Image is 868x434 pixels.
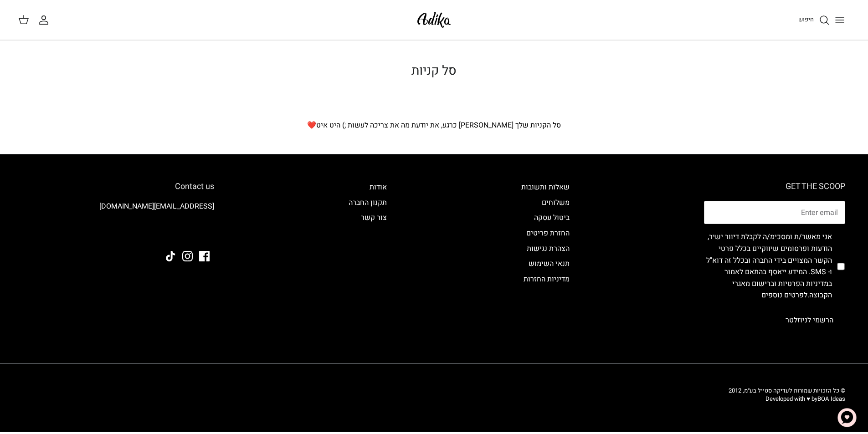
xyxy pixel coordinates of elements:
[115,63,753,79] h1: סל קניות
[527,243,570,254] a: הצהרת נגישות
[521,182,570,193] a: שאלות ותשובות
[529,258,570,269] a: תנאי השימוש
[189,226,214,238] img: Adika IL
[199,251,210,261] a: Facebook
[415,9,453,31] img: Adika IL
[182,251,193,261] a: Instagram
[99,201,214,212] a: [EMAIL_ADDRESS][DOMAIN_NAME]
[542,197,570,208] a: משלוחים
[798,15,814,24] span: חיפוש
[704,231,832,301] label: אני מאשר/ת ומסכימ/ה לקבלת דיוור ישיר, הודעות ופרסומים שיווקיים בכלל פרטי הקשר המצויים בידי החברה ...
[339,182,396,332] div: Secondary navigation
[370,182,387,193] a: אודות
[833,404,861,431] button: צ'אט
[524,274,570,285] a: מדיניות החזרות
[817,394,845,403] a: BOA Ideas
[704,201,845,225] input: Email
[349,197,387,208] a: תקנון החברה
[512,182,579,332] div: Secondary navigation
[729,395,845,403] p: Developed with ♥ by
[830,10,850,30] button: Toggle menu
[38,15,53,26] a: החשבון שלי
[23,182,214,192] h6: Contact us
[534,212,570,223] a: ביטול עסקה
[774,309,845,332] button: הרשמי לניוזלטר
[761,290,807,301] a: לפרטים נוספים
[165,251,176,261] a: Tiktok
[361,212,387,223] a: צור קשר
[115,120,753,132] p: סל הקניות שלך [PERSON_NAME] כרגע, את יודעת מה את צריכה לעשות ;) היט איט❤️
[729,386,845,395] span: © כל הזכויות שמורות לעדיקה סטייל בע״מ, 2012
[798,15,830,26] a: חיפוש
[526,228,570,239] a: החזרת פריטים
[704,182,845,192] h6: GET THE SCOOP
